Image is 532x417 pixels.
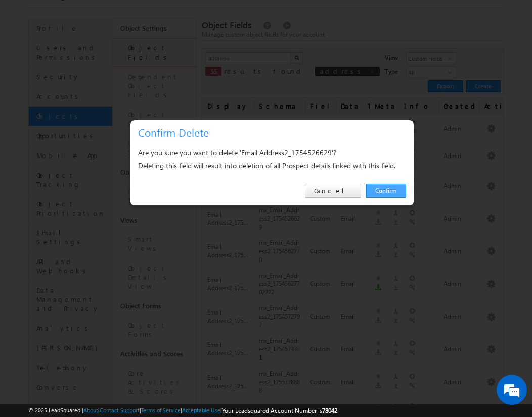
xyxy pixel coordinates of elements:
a: Cancel [305,184,361,198]
a: Terms of Service [141,407,181,413]
span: 78042 [322,407,337,414]
a: Acceptable Use [182,407,220,413]
a: Confirm [366,184,406,198]
h3: Confirm Delete [138,124,410,141]
div: Are you sure you want to delete 'Email Address2_1754526629'? Deleting this field will result into... [138,146,406,172]
img: d_60004797649_company_0_60004797649 [17,53,42,66]
div: Minimize live chat window [166,5,190,29]
span: Your Leadsquared Account Number is [222,407,337,414]
textarea: Type your message and hit 'Enter' [13,93,185,302]
a: Contact Support [100,407,140,413]
a: About [83,407,98,413]
em: Start Chat [138,311,184,325]
div: Chat with us now [53,53,170,66]
span: © 2025 LeadSquared | | | | | [28,406,337,415]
